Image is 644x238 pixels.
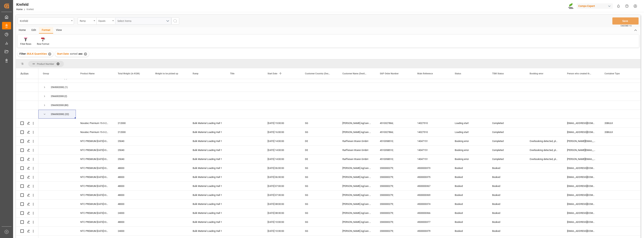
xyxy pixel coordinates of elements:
[563,173,600,181] div: [EMAIL_ADDRESS][DOMAIN_NAME]
[16,218,38,227] div: Press SPACE to select this row.
[375,119,413,128] div: 4510327866;
[455,146,483,154] div: Booking error
[193,191,221,199] div: Bulk Material Loading Hall 1
[600,119,637,128] div: 20BULK
[263,218,300,226] div: [DATE] 10:00:00
[16,92,38,101] div: Press SPACE to select this row.
[338,173,375,181] div: [PERSON_NAME] AgCare LLP
[84,52,87,56] div: ✕
[604,72,620,75] span: Container Type
[338,227,375,235] div: [PERSON_NAME] AgCare LLP
[76,119,113,128] div: Novatec Premium 15-3-20-2+10S+TE - BULK;
[455,227,483,235] div: Booked
[18,17,74,25] button: open menu
[37,63,54,65] span: Product Number
[263,164,300,172] div: [DATE] 06:00:00
[413,128,450,137] div: 14027510
[16,137,38,146] div: Press SPACE to select this row.
[117,19,133,22] span: Select Items
[525,155,563,163] div: Overbooking detected, please rebook this timeslot to a free slot.
[621,24,631,27] span: Ctrl/CMD + S
[16,128,38,137] div: Press SPACE to select this row.
[455,209,483,217] div: Booked
[16,110,38,119] div: Press SPACE to select this row.
[113,164,151,172] div: 48000
[76,137,113,145] div: NTC PREMIUM [DATE]+3+TE BULK;
[563,182,600,190] div: [EMAIL_ADDRESS][DOMAIN_NAME]
[16,191,38,200] div: Press SPACE to select this row.
[568,3,574,9] img: Screenshot%202023-09-29%20at%2010.02.21.png_1712312052.png
[76,209,113,217] div: NTC PREMIUM [DATE]+3+TE BULK;
[193,209,221,217] div: Bulk Material Loading Hall 1
[375,155,413,163] div: 4510358510;
[492,200,521,208] div: Booked
[492,137,521,145] div: Completed
[417,72,433,75] span: Main Reference
[300,191,338,199] div: SG
[300,218,338,226] div: SG
[300,119,338,128] div: SG
[413,209,450,217] div: 4500000366
[76,182,113,190] div: NTC PREMIUM [DATE]+3+TE BULK;
[51,110,64,119] div: 2566502000;
[375,227,413,235] div: 2000000279;
[563,119,600,128] div: [EMAIL_ADDRESS][DOMAIN_NAME]
[375,182,413,190] div: 2000000279;
[263,146,300,154] div: [DATE] 14:00:00
[113,227,151,235] div: 24000
[16,8,22,11] a: Home
[80,72,95,75] span: Product Name
[113,191,151,199] div: 48000
[113,119,151,128] div: 212000
[48,52,51,56] div: ✕
[375,146,413,154] div: 4510358510;
[563,200,600,208] div: [EMAIL_ADDRESS][DOMAIN_NAME]
[563,209,600,217] div: [EMAIL_ADDRESS][DOMAIN_NAME]
[263,227,300,235] div: [DATE] 10:30:00
[51,101,64,110] div: 2566502000
[193,200,221,208] div: Bulk Material Loading Hall 1
[16,146,38,155] div: Press SPACE to select this row.
[193,182,221,190] div: Bulk Material Loading Hall 1
[171,17,179,25] button: search button
[64,92,67,101] span: (2)
[375,173,413,181] div: 2000000279;
[193,72,198,75] span: Ramp
[413,173,450,181] div: 4500000375
[375,128,413,137] div: 4510327866;
[20,42,31,46] div: Filter Rows
[113,146,151,154] div: 25040
[338,155,375,163] div: Raiffeisen Waren GmbH
[563,227,600,235] div: [EMAIL_ADDRESS][DOMAIN_NAME]
[263,155,300,163] div: [DATE] 14:00:00
[113,218,151,226] div: 48000
[263,182,300,190] div: [DATE] 07:00:00
[455,164,483,172] div: Booked
[338,191,375,199] div: [PERSON_NAME] AgCare LLP
[78,52,83,55] span: asc
[16,119,38,128] div: Press SPACE to select this row.
[16,101,38,110] div: Press SPACE to select this row.
[16,27,29,34] div: Home
[338,119,375,128] div: [PERSON_NAME] AgCare LLP
[563,137,600,145] div: [PERSON_NAME][EMAIL_ADDRESS][DOMAIN_NAME]
[76,128,113,137] div: Novatec Premium 15-3-20-2+10S+TE - BULK;
[413,119,450,128] div: 14027510
[57,52,69,55] span: Start Date
[563,146,600,154] div: [PERSON_NAME][EMAIL_ADDRESS][DOMAIN_NAME]
[492,164,521,172] div: Booked
[19,52,27,55] span: Filter :
[300,227,338,235] div: SG
[118,72,140,75] span: Total Weight (in KGM)
[113,155,151,163] div: 25040
[115,17,171,25] button: open menu
[20,18,70,23] div: Krefeld
[567,72,592,75] span: Person who created the Object Mail Address
[525,146,563,154] div: Overbooking detected, please rebook this timeslot to a free slot.
[338,200,375,208] div: [PERSON_NAME] AgCare LLP
[263,191,300,199] div: [DATE] 07:30:00
[193,173,221,181] div: Bulk Material Loading Hall 1
[80,18,92,23] div: Ramp
[113,137,151,145] div: 25040
[263,200,300,208] div: [DATE] 08:00:00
